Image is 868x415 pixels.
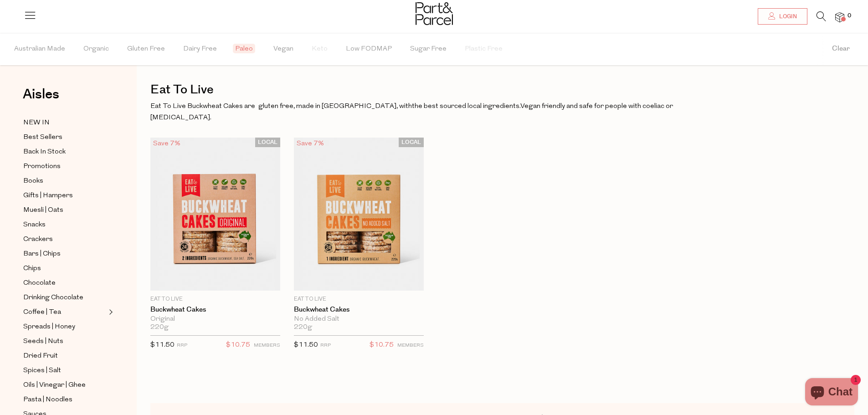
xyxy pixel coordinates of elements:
[23,322,75,333] span: Spreads | Honey
[23,117,106,128] a: NEW IN
[23,84,59,104] span: Aisles
[23,118,50,128] span: NEW IN
[23,175,106,187] a: Books
[397,343,424,348] small: MEMBERS
[294,315,424,323] div: No Added Salt
[23,234,53,245] span: Crackers
[23,248,106,260] a: Bars | Chips
[23,336,63,347] span: Seeds | Nuts
[845,12,853,20] span: 0
[23,395,72,405] span: Pasta | Noodles
[255,138,280,147] span: LOCAL
[320,343,331,348] small: RRP
[410,33,447,65] span: Sugar Free
[23,380,86,391] span: Oils | Vinegar | Ghee
[294,138,424,291] img: Buckwheat Cakes
[23,132,62,143] span: Best Sellers
[777,13,797,20] span: Login
[23,292,83,303] span: Drinking Chocolate
[294,138,327,150] div: Save 7%
[23,220,46,231] span: Snacks
[23,350,106,362] a: Dried Fruit
[465,33,503,65] span: Plastic Free
[758,8,807,25] a: Login
[23,190,106,201] a: Gifts | Hampers
[23,147,66,158] span: Back In Stock
[226,339,250,351] span: $10.75
[23,161,106,172] a: Promotions
[150,79,854,100] h1: Eat To Live
[312,33,328,65] span: Keto
[23,307,61,318] span: Coffee | Tea
[23,234,106,245] a: Crackers
[14,33,65,65] span: Australian Made
[416,2,453,25] img: Part&Parcel
[23,205,63,216] span: Muesli | Oats
[23,176,43,187] span: Books
[399,138,424,147] span: LOCAL
[23,219,106,231] a: Snacks
[835,12,844,22] a: 0
[150,138,280,291] img: Buckwheat Cakes
[23,263,106,274] a: Chips
[177,343,187,348] small: RRP
[370,339,394,351] span: $10.75
[23,87,59,110] a: Aisles
[23,351,58,362] span: Dried Fruit
[150,103,255,110] span: Eat To Live Buckwheat Cakes are
[23,365,61,376] span: Spices | Salt
[294,306,424,314] a: Buckwheat Cakes
[23,307,106,318] a: Coffee | Tea
[150,342,175,348] span: $11.50
[23,365,106,376] a: Spices | Salt
[346,33,392,65] span: Low FODMAP
[802,378,861,408] inbox-online-store-chat: Shopify online store chat
[150,100,710,124] p: gluten free, made in [GEOGRAPHIC_DATA], with
[23,263,41,274] span: Chips
[23,249,61,260] span: Bars | Chips
[127,33,165,65] span: Gluten Free
[294,295,424,303] p: Eat To Live
[254,343,280,348] small: MEMBERS
[150,315,280,323] div: Original
[23,292,106,303] a: Drinking Chocolate
[183,33,217,65] span: Dairy Free
[23,146,106,158] a: Back In Stock
[273,33,293,65] span: Vegan
[23,190,73,201] span: Gifts | Hampers
[233,44,255,53] span: Paleo
[294,323,312,332] span: 220g
[23,336,106,347] a: Seeds | Nuts
[150,103,673,122] span: the best sourced local ingredients. Vegan friendly and safe for people with coeliac or [MEDICAL_D...
[23,394,106,405] a: Pasta | Noodles
[150,306,280,314] a: Buckwheat Cakes
[23,278,56,289] span: Chocolate
[23,321,106,333] a: Spreads | Honey
[150,295,280,303] p: Eat To Live
[294,342,318,348] span: $11.50
[23,132,106,143] a: Best Sellers
[150,138,183,150] div: Save 7%
[150,323,169,332] span: 220g
[107,307,113,318] button: Expand/Collapse Coffee | Tea
[814,33,868,65] button: Clear filter by Filter
[23,277,106,289] a: Chocolate
[23,205,106,216] a: Muesli | Oats
[83,33,109,65] span: Organic
[23,379,106,391] a: Oils | Vinegar | Ghee
[23,161,61,172] span: Promotions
